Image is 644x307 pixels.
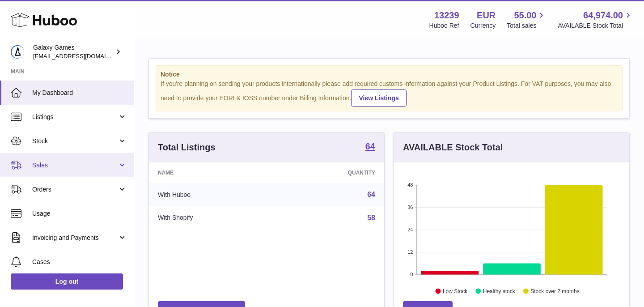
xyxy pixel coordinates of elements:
th: Name [149,162,276,183]
div: If you're planning on sending your products internationally please add required customs informati... [161,80,618,107]
a: View Listings [351,90,406,107]
td: With Huboo [149,183,276,206]
span: Usage [32,209,127,218]
span: Cases [32,258,127,266]
span: AVAILABLE Stock Total [558,21,633,30]
a: 58 [367,214,375,222]
text: 36 [407,205,413,210]
div: Currency [470,21,496,30]
div: Huboo Ref [429,21,459,30]
text: 12 [407,249,413,255]
text: Stock over 2 months [530,288,579,294]
span: My Dashboard [32,89,127,97]
span: Listings [32,113,118,121]
div: Galaxy Games [33,43,114,60]
span: Invoicing and Payments [32,234,118,242]
h3: Total Listings [158,141,216,153]
strong: EUR [477,9,496,21]
text: Low Stock [443,288,468,294]
text: 0 [410,272,413,277]
span: Total sales [507,21,547,30]
h3: AVAILABLE Stock Total [403,141,503,153]
text: 24 [407,227,413,232]
strong: 13239 [434,9,459,21]
a: 64 [367,191,375,198]
td: With Shopify [149,206,276,230]
span: [EMAIL_ADDRESS][DOMAIN_NAME] [33,52,131,60]
span: 64,974.00 [583,9,623,21]
span: Sales [32,161,118,170]
a: Log out [11,273,123,290]
text: 48 [407,182,413,188]
span: 55.00 [514,9,536,21]
span: Orders [32,185,118,194]
a: 55.00 Total sales [507,9,547,30]
span: Stock [32,137,118,145]
img: shop@backgammongalaxy.com [11,45,24,59]
a: 64,974.00 AVAILABLE Stock Total [558,9,633,30]
text: Healthy stock [483,288,516,294]
a: 64 [365,142,375,153]
th: Quantity [276,162,384,183]
strong: 64 [365,142,375,151]
strong: Notice [161,70,618,79]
